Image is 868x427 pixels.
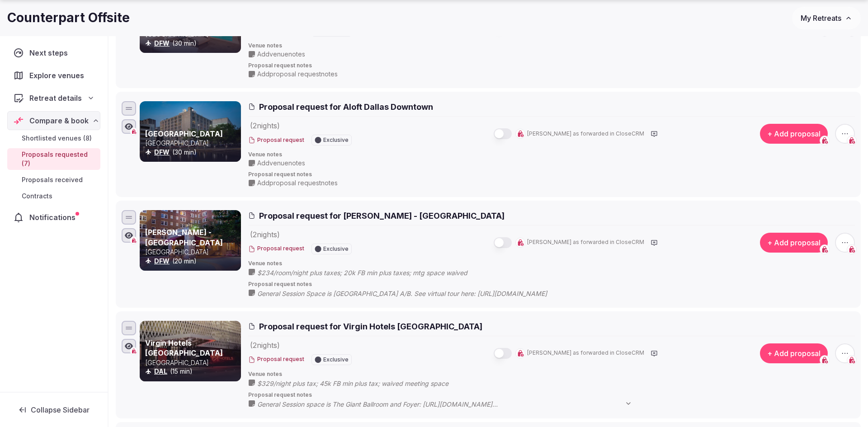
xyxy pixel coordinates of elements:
[250,341,280,350] span: ( 2 night s )
[248,136,304,144] button: Proposal request
[7,132,100,145] a: Shortlisted venues (8)
[154,367,167,376] button: DAL
[527,349,644,357] span: [PERSON_NAME] as forwarded in CloseCRM
[248,151,855,159] span: Venue notes
[7,9,130,27] h1: Counterpart Offsite
[248,245,304,253] button: Proposal request
[760,233,828,253] button: + Add proposal
[7,43,100,62] a: Next steps
[7,190,100,202] a: Contracts
[145,129,223,138] a: [GEOGRAPHIC_DATA]
[527,239,644,246] span: [PERSON_NAME] as forwarded in CloseCRM
[22,134,92,143] span: Shortlisted venues (8)
[257,50,305,59] span: Add venue notes
[29,212,79,223] span: Notifications
[29,70,88,81] span: Explore venues
[248,62,855,70] span: Proposal request notes
[145,248,239,257] p: [GEOGRAPHIC_DATA]
[154,257,170,266] button: DFW
[154,148,170,156] a: DFW
[323,246,349,252] span: Exclusive
[145,338,223,357] a: Virgin Hotels [GEOGRAPHIC_DATA]
[248,42,855,50] span: Venue notes
[248,391,855,399] span: Proposal request notes
[259,321,482,332] span: Proposal request for Virgin Hotels [GEOGRAPHIC_DATA]
[792,7,861,29] button: My Retreats
[257,379,467,388] span: $329/night plus tax; 45k FB min plus tax; waived meeting space
[7,66,100,85] a: Explore venues
[257,178,338,188] span: Add proposal request notes
[760,124,828,144] button: + Add proposal
[7,174,100,186] a: Proposals received
[248,371,855,378] span: Venue notes
[248,171,855,178] span: Proposal request notes
[257,289,565,298] span: General Session Space is [GEOGRAPHIC_DATA] A/B. See virtual tour here: [URL][DOMAIN_NAME]
[154,39,170,47] a: DFW
[154,148,170,157] button: DFW
[7,148,100,170] a: Proposals requested (7)
[145,367,239,376] div: (15 min)
[145,257,239,266] div: (20 min)
[250,121,280,130] span: ( 2 night s )
[257,268,486,277] span: $234/room/night plus taxes; 20k FB min plus taxes; mtg space waived
[527,130,644,138] span: [PERSON_NAME] as forwarded in CloseCRM
[29,93,82,103] span: Retreat details
[22,150,97,168] span: Proposals requested (7)
[259,210,505,221] span: Proposal request for [PERSON_NAME] - [GEOGRAPHIC_DATA]
[154,367,167,375] a: DAL
[259,101,433,113] span: Proposal request for Aloft Dallas Downtown
[801,14,841,23] span: My Retreats
[29,115,89,126] span: Compare & book
[7,208,100,227] a: Notifications
[145,148,239,157] div: (30 min)
[145,39,239,48] div: (30 min)
[22,175,83,184] span: Proposals received
[22,192,52,201] span: Contracts
[760,343,828,363] button: + Add proposal
[257,70,338,79] span: Add proposal request notes
[29,47,71,58] span: Next steps
[248,281,855,288] span: Proposal request notes
[248,260,855,267] span: Venue notes
[250,230,280,239] span: ( 2 night s )
[257,159,305,168] span: Add venue notes
[145,139,239,148] p: [GEOGRAPHIC_DATA]
[7,400,100,420] button: Collapse Sidebar
[31,405,90,414] span: Collapse Sidebar
[257,400,641,409] span: General Session space is The Giant Ballroom and Foyer: [URL][DOMAIN_NAME] that if your event date...
[145,358,239,367] p: [GEOGRAPHIC_DATA]
[154,39,170,48] button: DFW
[248,356,304,363] button: Proposal request
[323,357,349,362] span: Exclusive
[323,137,349,143] span: Exclusive
[154,257,170,265] a: DFW
[145,228,223,247] a: [PERSON_NAME] - [GEOGRAPHIC_DATA]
